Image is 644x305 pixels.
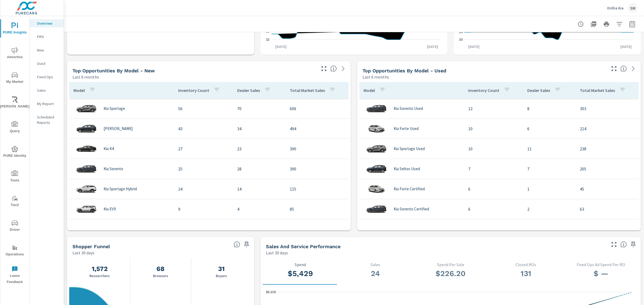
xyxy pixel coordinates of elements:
[366,101,387,117] img: glamour
[290,206,347,212] p: 85
[394,187,425,191] p: Kia Forte Certified
[178,125,229,132] p: 43
[267,269,334,278] h3: $5,429
[342,269,409,278] h3: 24
[601,19,612,29] button: Print Report
[417,262,484,267] p: Spend Per Sale
[2,244,28,258] span: Operations
[620,241,627,248] span: Select a tab to understand performance over the selected time range.
[468,206,519,212] p: 6
[2,47,28,60] span: Advertise
[468,125,519,132] p: 10
[266,38,270,42] text: 32
[237,88,260,93] p: Dealer Sales
[580,105,637,112] p: 303
[37,61,59,66] p: Used
[580,88,615,93] p: Total Market Sales
[30,100,64,108] div: My Report
[76,161,97,177] img: glamour
[266,290,276,294] text: $6.21K
[37,34,59,39] p: PIPA
[580,206,637,212] p: 63
[459,38,463,42] text: 20
[266,30,270,34] text: 39
[267,262,334,267] p: Spend
[363,68,446,73] h5: Top Opportunities by Model - Used
[72,68,155,73] h5: Top Opportunities by Model - New
[629,64,638,73] a: See more details in report
[290,166,347,172] p: 390
[527,105,571,112] p: 8
[468,166,519,172] p: 7
[527,186,571,192] p: 1
[2,170,28,184] span: Tools
[2,220,28,233] span: Driver
[104,146,114,151] p: Kia K4
[580,186,637,192] p: 45
[237,125,281,132] p: 34
[629,240,638,249] span: Save this to your personalized report
[237,166,281,172] p: 28
[72,250,94,256] p: Last 30 days
[76,121,97,137] img: glamour
[104,106,125,111] p: Kia Sportage
[237,206,281,212] p: 4
[72,74,99,80] p: Last 6 months
[580,125,637,132] p: 214
[394,106,423,111] p: Kia Sorento Used
[178,186,229,192] p: 24
[610,64,618,73] button: Make Fullscreen
[272,44,290,49] p: [DATE]
[320,64,328,73] button: Make Fullscreen
[527,125,571,132] p: 6
[464,44,483,49] p: [DATE]
[37,101,59,106] p: My Report
[290,125,347,132] p: 494
[242,240,251,249] span: Save this to your personalized report
[468,88,499,93] p: Inventory Count
[30,59,64,68] div: Used
[394,146,425,151] p: Kia Sportage Used
[610,240,618,249] button: Make Fullscreen
[468,146,519,152] p: 10
[527,166,571,172] p: 7
[178,105,229,112] p: 56
[104,166,123,171] p: Kia Sorento
[290,146,347,152] p: 390
[2,72,28,85] span: My Market
[37,74,59,80] p: Fixed Ops
[339,64,347,73] a: See more details in report
[0,16,29,287] div: nav menu
[394,166,420,171] p: Kia Seltos Used
[76,201,97,217] img: glamour
[290,105,347,112] p: 606
[37,114,59,125] p: Scheduled Reports
[2,266,28,285] span: Leave Feedback
[104,187,137,191] p: Kia Sportage Hybrid
[2,96,28,110] span: [PERSON_NAME]
[363,74,389,80] p: Last 6 months
[468,186,519,192] p: 6
[76,181,97,197] img: glamour
[37,21,59,26] p: Overview
[76,101,97,117] img: glamour
[30,19,64,27] div: Overview
[366,161,387,177] img: glamour
[568,269,634,278] h3: $ —
[366,181,387,197] img: glamour
[104,126,133,131] p: [PERSON_NAME]
[492,269,559,278] h3: 131
[417,269,484,278] h3: $226.20
[617,44,635,49] p: [DATE]
[366,141,387,157] img: glamour
[614,19,625,29] button: Apply Filters
[588,19,599,29] button: "Export Report to PDF"
[580,166,637,172] p: 205
[394,207,429,211] p: Kia Sorento Certified
[628,3,638,13] div: SM
[266,250,288,256] p: Last 30 days
[2,195,28,208] span: Tier2
[468,105,519,112] p: 12
[290,186,347,192] p: 115
[234,241,240,248] span: Know where every customer is during their purchase journey. View customer activity from first cli...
